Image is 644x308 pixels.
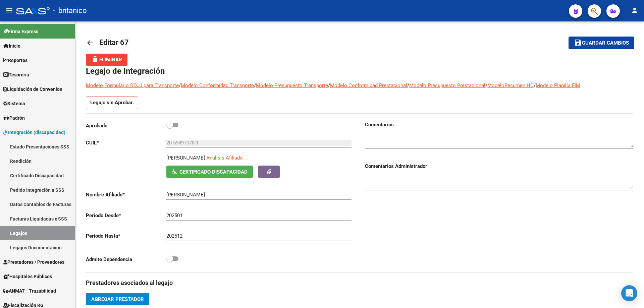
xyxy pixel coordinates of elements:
[3,71,29,78] span: Tesorería
[574,39,582,47] mat-icon: save
[3,114,25,122] span: Padrón
[3,42,20,50] span: Inicio
[86,122,166,129] p: Aprobado
[166,166,253,178] button: Certificado Discapacidad
[3,273,52,280] span: Hospitales Públicos
[536,82,580,88] a: Modelo Planilla FIM
[86,293,149,305] button: Agregar Prestador
[206,155,243,161] span: Análisis Afiliado
[3,57,28,64] span: Reportes
[166,154,205,162] p: [PERSON_NAME]
[86,39,94,47] mat-icon: arrow_back
[365,121,633,128] h3: Comentarios
[86,232,166,240] p: Periodo Hasta
[621,285,637,301] div: Open Intercom Messenger
[631,6,639,14] mat-icon: person
[91,57,122,63] span: Eliminar
[3,85,62,93] span: Liquidación de Convenios
[365,163,633,170] h3: Comentarios Administrador
[3,287,56,295] span: ANMAT - Trazabilidad
[86,139,166,146] p: CUIL
[409,82,485,88] a: Modelo Presupuesto Prestacional
[582,40,629,46] span: Guardar cambios
[53,3,87,18] span: - britanico
[330,82,407,88] a: Modelo Conformidad Prestacional
[3,100,25,107] span: Sistema
[256,82,328,88] a: Modelo Presupuesto Transporte
[179,169,248,175] span: Certificado Discapacidad
[487,82,534,88] a: ModeloResumen HC
[86,191,166,198] p: Nombre Afiliado
[91,55,99,63] mat-icon: delete
[86,278,633,288] h3: Prestadores asociados al legajo
[3,129,65,136] span: Integración (discapacidad)
[91,296,144,302] span: Agregar Prestador
[86,256,166,263] p: Admite Dependencia
[569,37,634,49] button: Guardar cambios
[86,97,138,109] p: Legajo sin Aprobar.
[86,66,633,76] h1: Legajo de Integración
[3,28,38,35] span: Firma Express
[5,6,13,14] mat-icon: menu
[99,38,129,47] span: Editar 67
[3,258,64,266] span: Prestadores / Proveedores
[86,82,179,88] a: Modelo Formulario DDJJ para Transporte
[86,54,127,66] button: Eliminar
[86,212,166,219] p: Periodo Desde
[181,82,254,88] a: Modelo Conformidad Transporte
